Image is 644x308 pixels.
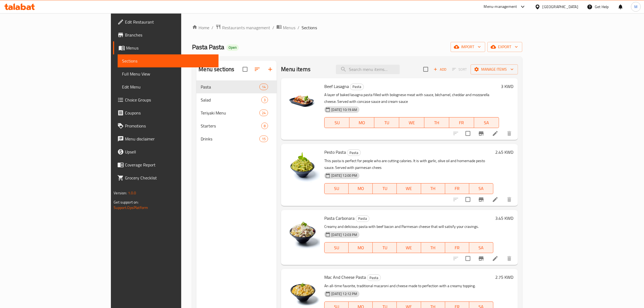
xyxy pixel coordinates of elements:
button: MO [349,242,373,253]
a: Menus [276,24,295,31]
a: Edit Restaurant [113,15,219,28]
span: Pasta [367,275,381,281]
span: Pasta [201,84,259,90]
div: Teriyaki Menu24 [196,106,277,119]
p: This pasta is perfect for people who are cutting calories. It is with garlic, olive oil and homem... [324,158,493,171]
li: / [272,24,274,31]
span: TH [427,119,447,127]
span: Upsell [125,149,214,155]
span: Grocery Checklist [125,175,214,181]
span: Open [226,45,239,50]
button: Branch-specific-item [475,127,488,140]
span: SA [471,244,491,252]
span: Select to update [462,253,474,264]
a: Edit Menu [118,80,219,93]
a: Sections [118,54,219,67]
span: Promotions [125,123,214,129]
span: Menus [126,45,214,51]
span: export [492,44,518,50]
span: [DATE] 12:12 PM [329,291,359,296]
span: Menu disclaimer [125,136,214,142]
h6: 2.45 KWD [496,148,514,156]
span: MO [352,119,372,127]
nav: breadcrumb [192,24,522,31]
span: Restaurants management [222,24,270,31]
span: Sections [122,58,214,64]
a: Edit menu item [492,255,498,262]
button: Add section [264,63,277,76]
div: Drinks [201,136,259,142]
span: Version: [114,189,127,196]
div: Pasta [367,274,381,281]
button: export [487,42,522,52]
span: [DATE] 10:19 AM [329,107,359,112]
img: Beef Lasagna [285,83,320,117]
button: TU [373,183,397,194]
img: Mac And Cheese Pasta [285,273,320,308]
div: Open [226,44,239,51]
span: WE [399,244,419,252]
a: Edit menu item [492,196,498,203]
span: TU [377,119,397,127]
span: SA [476,119,497,127]
span: Sections [302,24,317,31]
button: SA [469,183,493,194]
div: items [259,110,268,116]
span: Edit Menu [122,84,214,90]
span: SA [471,185,491,192]
span: Choice Groups [125,97,214,103]
span: M [634,4,638,10]
span: Add [433,66,447,73]
input: search [336,65,400,74]
a: Support.OpsPlatform [114,204,148,211]
div: Pasta [350,84,364,90]
button: import [451,42,485,52]
span: [DATE] 12:00 PM [329,173,359,178]
a: Branches [113,28,219,41]
h6: 2.75 KWD [496,273,514,281]
div: Pasta [356,215,369,222]
a: Menus [113,41,219,54]
nav: Menu sections [196,78,277,148]
button: WE [397,242,421,253]
span: 15 [260,136,268,142]
a: Grocery Checklist [113,171,219,184]
button: delete [503,127,516,140]
span: [DATE] 12:03 PM [329,232,359,237]
button: TU [373,242,397,253]
span: Full Menu View [122,71,214,77]
button: SU [324,242,349,253]
div: items [259,84,268,90]
span: 1.0.0 [128,189,136,196]
span: 14 [260,84,268,90]
a: Upsell [113,145,219,158]
p: An all-time favorite, traditional macaroni and cheese made to perfection with a creamy topping. [324,283,493,289]
span: Select section [420,64,431,75]
span: Beef Lasagna [324,82,349,90]
a: Menu disclaimer [113,132,219,145]
button: SA [469,242,493,253]
span: WE [401,119,422,127]
span: Teriyaki Menu [201,110,259,116]
span: Select all sections [239,64,251,75]
div: Pasta [347,149,361,156]
a: Promotions [113,119,219,132]
span: SU [327,185,346,192]
div: items [259,136,268,142]
span: Pesto Pasta [324,148,346,156]
button: WE [397,183,421,194]
h6: 3.45 KWD [496,214,514,222]
button: WE [399,117,424,128]
span: Manage items [475,66,514,73]
button: MO [349,183,373,194]
button: SU [324,183,349,194]
span: Starters [201,123,261,129]
a: Coupons [113,106,219,119]
span: SU [327,119,347,127]
div: items [261,97,268,103]
div: [GEOGRAPHIC_DATA] [543,4,578,10]
span: MO [351,185,371,192]
button: Manage items [471,64,518,74]
button: FR [449,117,474,128]
span: Pasta [347,150,361,156]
